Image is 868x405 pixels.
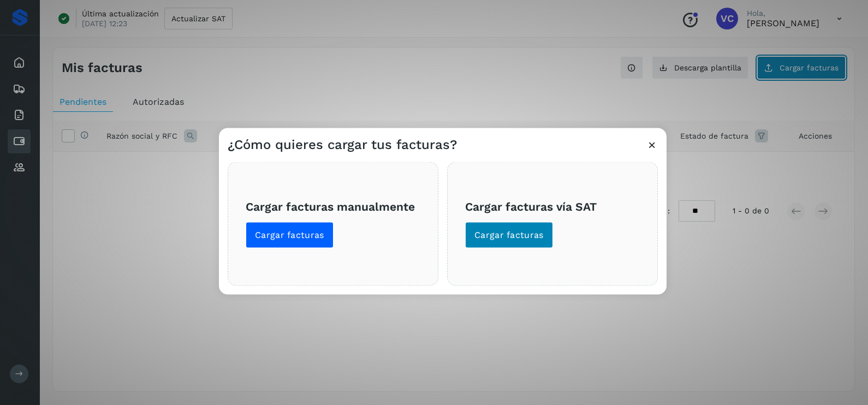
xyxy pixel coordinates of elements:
span: Cargar facturas [474,229,544,241]
button: Cargar facturas [246,222,334,248]
h3: Cargar facturas vía SAT [465,199,640,213]
h3: ¿Cómo quieres cargar tus facturas? [228,137,457,153]
h3: Cargar facturas manualmente [246,199,420,213]
button: Cargar facturas [465,222,553,248]
span: Cargar facturas [255,229,324,241]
